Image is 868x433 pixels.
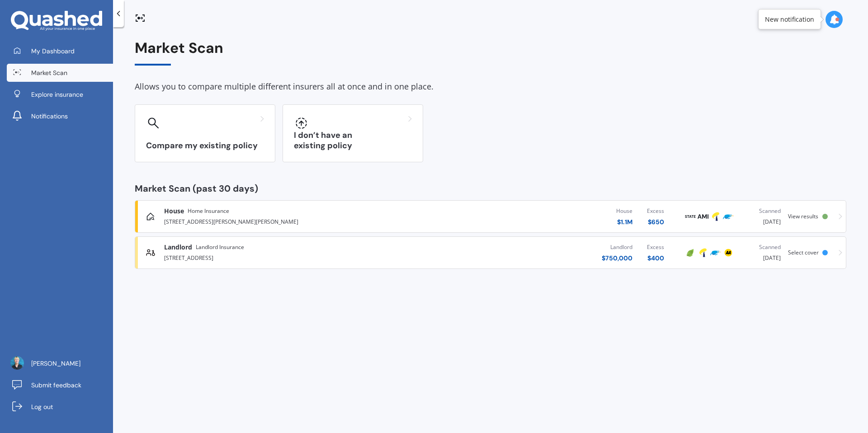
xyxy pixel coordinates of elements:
span: My Dashboard [31,47,75,56]
span: Explore insurance [31,90,83,99]
img: Initio [685,247,696,258]
span: [PERSON_NAME] [31,359,80,368]
img: landlord.470ea2398dcb263567d0.svg [146,248,155,257]
img: Trade Me Insurance [710,247,721,258]
div: Scanned [742,207,781,216]
a: Notifications [7,107,113,125]
a: HouseHome Insurance[STREET_ADDRESS][PERSON_NAME][PERSON_NAME]House$1.1MExcess$650StateAMITowerTra... [135,200,846,233]
a: My Dashboard [7,42,113,60]
a: Explore insurance [7,85,113,104]
div: Allows you to compare multiple different insurers all at once and in one place. [135,80,846,94]
div: Excess [647,243,664,252]
img: 3f54c882ffb2224d03556f13858a152e [10,356,24,370]
img: Trade Me Insurance [723,211,734,222]
div: $ 650 [647,217,664,226]
div: $ 1.1M [616,217,632,226]
div: [STREET_ADDRESS][PERSON_NAME][PERSON_NAME] [164,216,409,226]
h3: Compare my existing policy [146,141,264,151]
span: Select cover [788,249,819,256]
a: [PERSON_NAME] [7,354,113,372]
span: Landlord [164,243,192,252]
div: Landlord [602,243,632,252]
div: [DATE] [742,207,781,226]
img: Tower [710,211,721,222]
a: Log out [7,398,113,416]
span: Market Scan [31,68,67,77]
div: $ 750,000 [602,254,632,263]
div: Market Scan [135,40,846,66]
div: Excess [647,207,664,216]
span: View results [788,212,818,220]
span: Landlord Insurance [196,243,244,252]
div: New notification [765,15,814,24]
div: Scanned [742,243,781,252]
img: AMI [698,211,708,222]
div: $ 400 [647,254,664,263]
span: Log out [31,402,53,411]
a: Submit feedback [7,376,113,394]
span: House [164,207,184,216]
a: Market Scan [7,64,113,82]
span: Home Insurance [188,207,229,216]
div: House [616,207,632,216]
img: State [685,211,696,222]
img: AA [723,247,734,258]
span: Submit feedback [31,381,81,390]
span: Notifications [31,112,68,121]
img: Tower [698,247,708,258]
div: [STREET_ADDRESS] [164,252,409,263]
div: Market Scan (past 30 days) [135,184,846,193]
h3: I don’t have an existing policy [294,130,412,151]
div: [DATE] [742,243,781,263]
a: LandlordLandlord Insurance[STREET_ADDRESS]Landlord$750,000Excess$400InitioTowerTrade Me Insurance... [135,236,846,269]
